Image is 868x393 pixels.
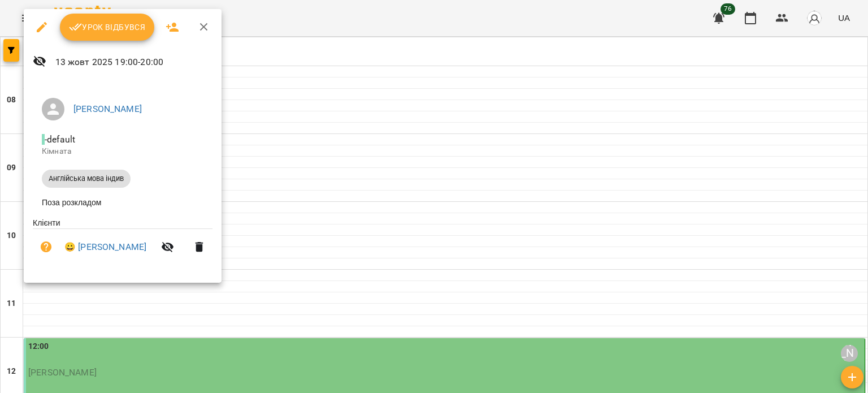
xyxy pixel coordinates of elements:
[33,217,212,270] ul: Клієнти
[42,174,131,184] span: Англійська мова індив
[60,14,155,41] button: Урок відбувся
[64,240,146,254] a: 😀 [PERSON_NAME]
[55,55,213,69] p: 13 жовт 2025 19:00 - 20:00
[73,103,142,114] a: [PERSON_NAME]
[33,234,60,261] button: Візит ще не сплачено. Додати оплату?
[33,192,212,213] li: Поза розкладом
[69,20,146,34] span: Урок відбувся
[42,134,77,145] span: - default
[42,146,203,157] p: Кімната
